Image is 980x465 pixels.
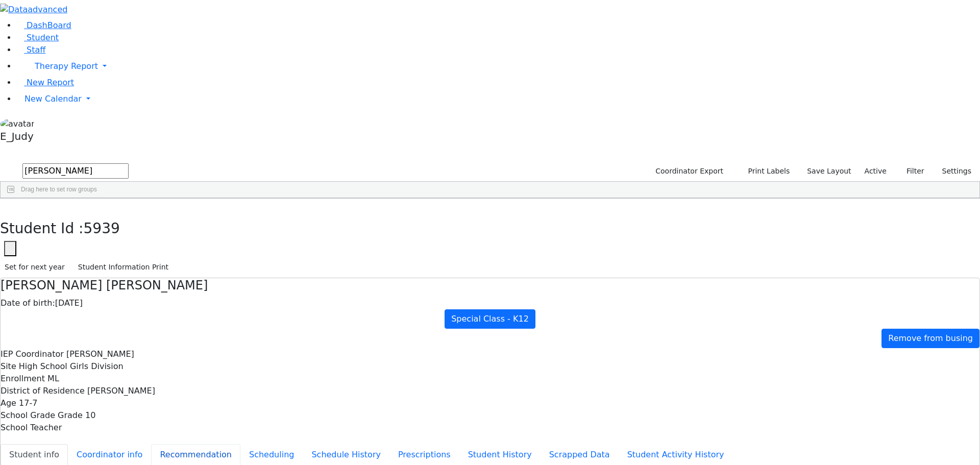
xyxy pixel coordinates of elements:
a: New Calendar [16,89,980,109]
span: [PERSON_NAME] [66,349,134,359]
button: Save Layout [802,163,855,179]
a: Student [16,33,59,42]
a: Remove from busing [881,329,979,348]
span: Therapy Report [35,61,98,71]
label: Site [1,360,16,373]
button: Print Labels [736,163,794,179]
span: Grade 10 [58,410,95,420]
a: Special Class - K12 [445,309,535,329]
label: IEP Coordinator [1,348,64,360]
label: School Teacher [1,422,62,434]
span: New Report [27,78,74,87]
span: [PERSON_NAME] [87,386,155,396]
span: Drag here to set row groups [21,186,97,193]
span: DashBoard [27,20,71,30]
a: New Report [16,78,74,87]
span: 5939 [84,220,120,237]
label: Enrollment [1,373,45,385]
button: Coordinator Export [649,163,728,179]
label: School Grade [1,409,55,422]
button: Settings [929,163,976,179]
label: Active [860,163,891,179]
span: Staff [27,45,45,55]
button: Student Information Print [73,259,173,275]
span: Student [27,33,59,42]
input: Search [22,163,129,179]
span: 17-7 [19,398,37,408]
label: Age [1,397,16,409]
a: Staff [16,45,45,55]
span: Remove from busing [888,333,973,343]
span: ML [47,374,59,383]
span: High School Girls Division [19,361,124,371]
h4: [PERSON_NAME] [PERSON_NAME] [1,278,979,293]
div: [DATE] [1,297,979,309]
a: DashBoard [16,20,71,30]
span: New Calendar [24,94,82,104]
button: Filter [893,163,929,179]
label: District of Residence [1,385,85,397]
a: Therapy Report [16,56,980,77]
label: Date of birth: [1,297,55,309]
